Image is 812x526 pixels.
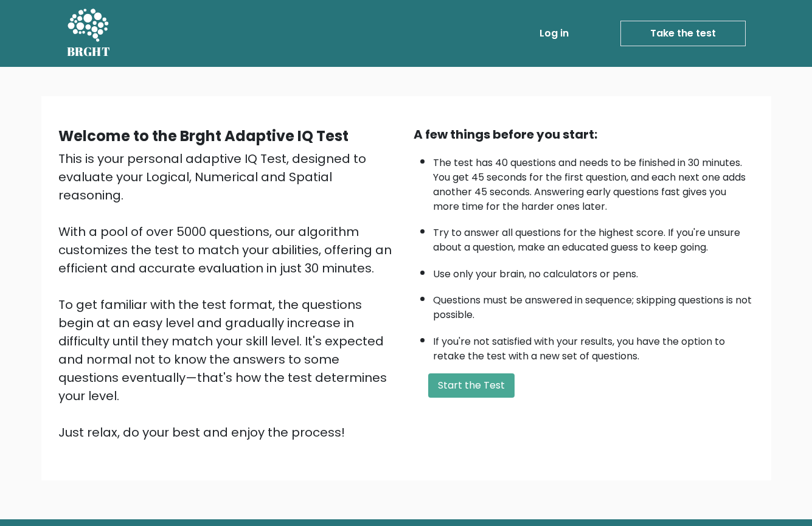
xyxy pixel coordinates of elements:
[535,21,574,46] a: Log in
[433,261,754,282] li: Use only your brain, no calculators or pens.
[67,5,111,62] a: BRGHT
[58,150,399,441] div: This is your personal adaptive IQ Test, designed to evaluate your Logical, Numerical and Spatial ...
[433,150,754,214] li: The test has 40 questions and needs to be finished in 30 minutes. You get 45 seconds for the firs...
[433,220,754,255] li: Try to answer all questions for the highest score. If you're unsure about a question, make an edu...
[414,125,754,144] div: A few things before you start:
[67,44,111,59] h5: BRGHT
[620,21,746,46] a: Take the test
[433,328,754,364] li: If you're not satisfied with your results, you have the option to retake the test with a new set ...
[433,287,754,322] li: Questions must be answered in sequence; skipping questions is not possible.
[58,126,349,146] b: Welcome to the Brght Adaptive IQ Test
[428,373,515,398] button: Start the Test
